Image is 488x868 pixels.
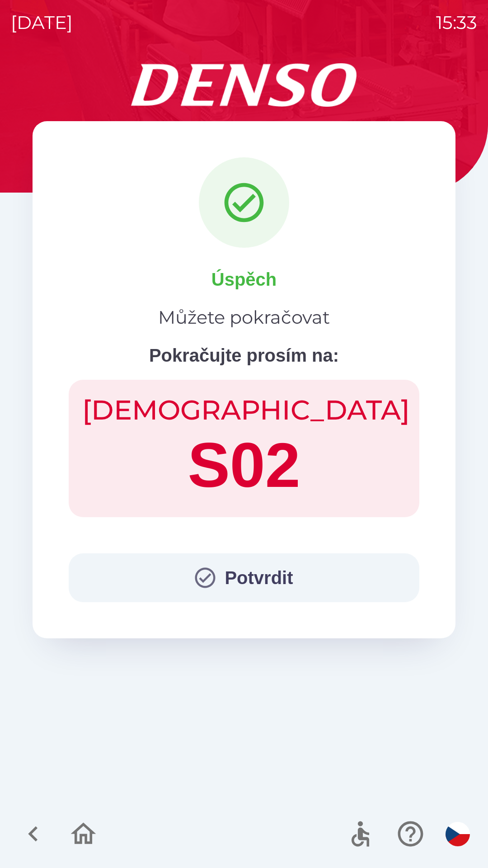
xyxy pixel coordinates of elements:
img: Logo [33,63,455,107]
img: cs flag [446,822,470,846]
p: [DATE] [11,9,73,36]
h1: S02 [82,427,406,504]
p: 15:33 [436,9,477,36]
p: Můžete pokračovat [158,304,330,331]
button: Potvrdit [69,553,419,602]
h2: [DEMOGRAPHIC_DATA] [82,393,406,427]
p: Pokračujte prosím na: [149,342,339,369]
p: Úspěch [211,266,277,293]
